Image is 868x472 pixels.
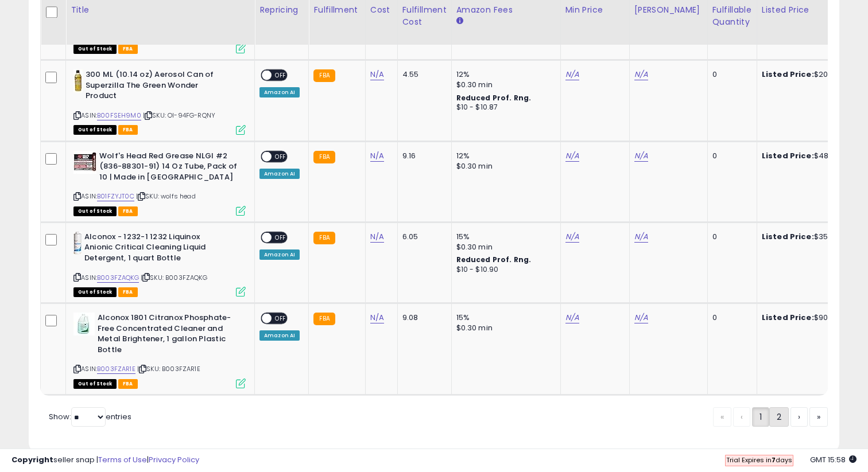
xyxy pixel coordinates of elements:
[272,232,290,242] span: OFF
[370,4,393,16] div: Cost
[769,407,789,427] a: 2
[565,4,625,16] div: Min Price
[712,69,748,80] div: 0
[73,313,246,387] div: ASIN:
[456,103,552,112] div: $10 - $10.87
[456,4,556,16] div: Amazon Fees
[456,161,552,171] div: $0.30 min
[810,454,857,465] span: 2025-09-12 15:58 GMT
[762,151,857,161] div: $48.00
[97,364,135,374] a: B003FZAR1E
[634,4,703,16] div: [PERSON_NAME]
[712,151,748,161] div: 0
[402,4,447,28] div: Fulfillment Cost
[98,313,237,358] b: Alconox 1801 Citranox Phosphate-Free Concentrated Cleaner and Metal Brightener, 1 gallon Plastic ...
[456,232,552,242] div: 15%
[456,151,552,161] div: 12%
[762,150,814,161] b: Listed Price:
[798,411,800,423] span: ›
[402,151,443,161] div: 9.16
[73,206,117,216] span: All listings that are currently out of stock and unavailable for purchase on Amazon
[11,454,53,465] strong: Copyright
[73,232,246,295] div: ASIN:
[370,150,384,162] a: N/A
[259,330,300,341] div: Amazon AI
[726,455,792,465] span: Trial Expires in days
[370,231,384,243] a: N/A
[456,16,463,26] small: Amazon Fees.
[11,455,199,466] div: seller snap | |
[98,454,147,465] a: Terms of Use
[762,69,857,80] div: $20.00
[456,265,552,275] div: $10 - $10.90
[313,69,335,82] small: FBA
[752,407,769,427] a: 1
[137,364,200,373] span: | SKU: B003FZAR1E
[73,232,82,255] img: 41tlshWNlcL._SL40_.jpg
[565,312,579,323] a: N/A
[259,87,300,97] div: Amazon AI
[762,231,814,242] b: Listed Price:
[456,313,552,323] div: 15%
[73,69,83,92] img: 41O0XAC3ByL._SL40_.jpg
[73,69,246,133] div: ASIN:
[456,255,532,264] b: Reduced Prof. Rng.
[712,232,748,242] div: 0
[565,69,579,80] a: N/A
[136,192,196,201] span: | SKU: wolfs head
[272,314,290,323] span: OFF
[456,323,552,333] div: $0.30 min
[456,93,532,103] b: Reduced Prof. Rng.
[84,232,224,267] b: Alconox - 1232-1 1232 Liquinox Anionic Critical Cleaning Liquid Detergent, 1 quart Bottle
[634,69,648,80] a: N/A
[772,455,776,465] b: 7
[49,411,131,422] span: Show: entries
[149,454,199,465] a: Privacy Policy
[259,4,304,16] div: Repricing
[313,151,335,163] small: FBA
[272,71,290,80] span: OFF
[73,313,95,336] img: 41tIAt4r60L._SL40_.jpg
[712,4,752,28] div: Fulfillable Quantity
[272,151,290,161] span: OFF
[634,231,648,243] a: N/A
[86,69,225,104] b: 300 ML (10.14 oz) Aerosol Can of Superzilla The Green Wonder Product
[370,69,384,80] a: N/A
[762,4,861,16] div: Listed Price
[97,273,139,283] a: B003FZAQKG
[456,69,552,80] div: 12%
[73,379,117,389] span: All listings that are currently out of stock and unavailable for purchase on Amazon
[73,125,117,135] span: All listings that are currently out of stock and unavailable for purchase on Amazon
[73,44,117,54] span: All listings that are currently out of stock and unavailable for purchase on Amazon
[565,150,579,162] a: N/A
[313,313,335,325] small: FBA
[402,232,443,242] div: 6.05
[762,69,814,80] b: Listed Price:
[143,111,215,120] span: | SKU: OI-94FG-RQNY
[118,44,138,54] span: FBA
[141,273,207,282] span: | SKU: B003FZAQKG
[97,192,134,201] a: B01FZYJT0C
[817,411,820,423] span: »
[259,249,300,260] div: Amazon AI
[762,313,857,323] div: $90.00
[712,313,748,323] div: 0
[456,242,552,252] div: $0.30 min
[402,69,443,80] div: 4.55
[118,125,138,135] span: FBA
[313,232,335,244] small: FBA
[762,232,857,242] div: $35.00
[73,287,117,297] span: All listings that are currently out of stock and unavailable for purchase on Amazon
[634,150,648,162] a: N/A
[259,169,300,179] div: Amazon AI
[402,313,443,323] div: 9.08
[73,151,246,214] div: ASIN:
[118,379,138,389] span: FBA
[97,111,141,120] a: B00FSEH9M0
[118,206,138,216] span: FBA
[456,80,552,90] div: $0.30 min
[71,4,250,16] div: Title
[99,151,239,186] b: Wolf's Head Red Grease NLGI #2 (836-88301-91) 14 Oz Tube, Pack of 10 | Made in [GEOGRAPHIC_DATA]
[370,312,384,323] a: N/A
[313,4,360,16] div: Fulfillment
